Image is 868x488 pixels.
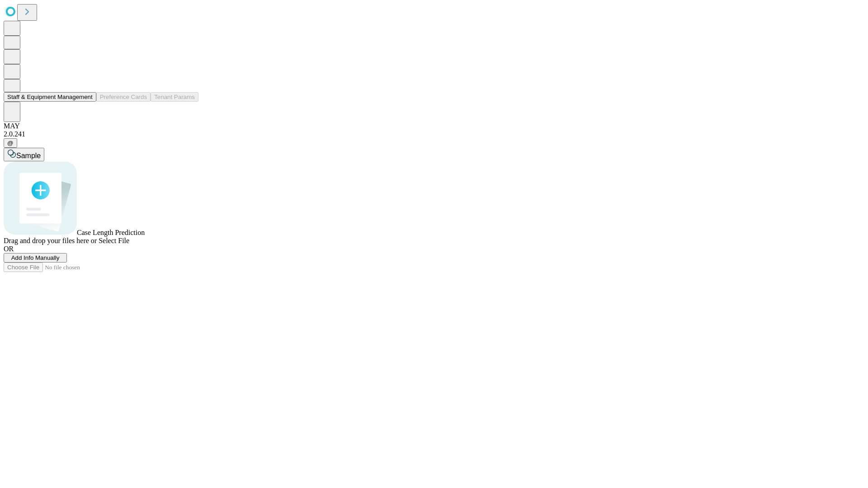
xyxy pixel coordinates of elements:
button: Staff & Equipment Management [4,92,96,102]
span: Drag and drop your files here or [4,237,97,244]
span: Case Length Prediction [77,229,145,236]
span: Select File [99,237,129,244]
button: @ [4,138,17,148]
button: Sample [4,148,44,161]
div: 2.0.241 [4,130,864,138]
button: Add Info Manually [4,253,67,263]
span: Add Info Manually [11,254,60,261]
div: MAY [4,122,864,130]
span: @ [7,140,14,146]
span: Sample [16,152,41,160]
span: OR [4,245,14,253]
button: Tenant Params [151,92,198,102]
button: Preference Cards [96,92,151,102]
